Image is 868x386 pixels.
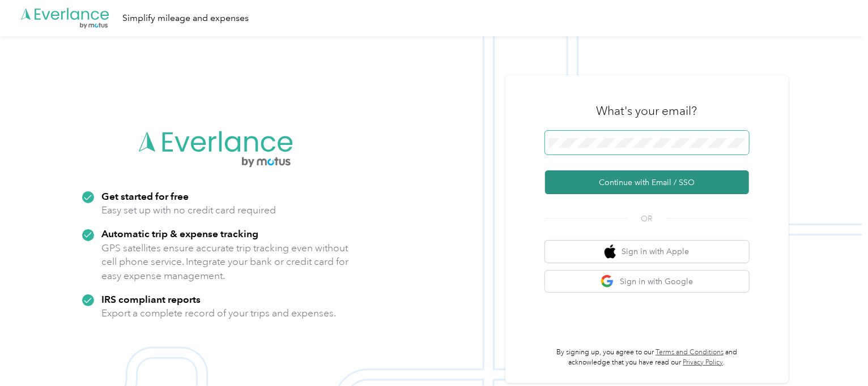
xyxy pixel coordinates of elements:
h3: What's your email? [597,103,697,119]
p: Export a complete record of your trips and expenses. [102,306,337,320]
strong: IRS compliant reports [102,293,201,305]
button: apple logoSign in with Apple [545,241,749,263]
img: google logo [601,275,615,289]
strong: Get started for free [102,190,189,202]
a: Privacy Policy [683,358,724,367]
p: GPS satellites ensure accurate trip tracking even without cell phone service. Integrate your bank... [102,241,350,283]
a: Terms and Conditions [656,348,724,357]
button: google logoSign in with Google [545,271,749,293]
p: Easy set up with no credit card required [102,203,276,217]
div: Simplify mileage and expenses [122,11,249,25]
img: apple logo [605,245,616,259]
strong: Automatic trip & expense tracking [102,228,259,239]
button: Continue with Email / SSO [545,170,749,194]
p: By signing up, you agree to our and acknowledge that you have read our . [545,348,749,367]
span: OR [627,213,667,225]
